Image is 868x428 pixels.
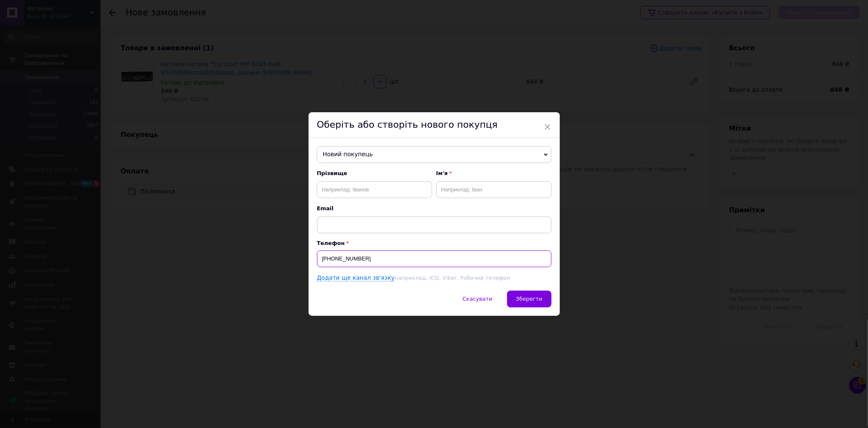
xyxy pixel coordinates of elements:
[317,146,551,163] span: Новий покупець
[436,170,551,177] span: Ім'я
[463,296,492,302] span: Скасувати
[317,205,551,212] span: Email
[317,274,395,281] a: Додати ще канал зв'язку
[317,250,551,267] input: +38 096 0000000
[309,112,560,138] div: Оберіть або створіть нового покупця
[317,170,432,177] span: Прізвище
[436,181,551,198] input: Наприклад: Іван
[544,120,551,134] span: ×
[317,240,551,246] p: Телефон
[395,275,510,281] span: наприклад, ICQ, Viber, Робочий телефон
[454,291,501,307] button: Скасувати
[516,296,542,302] span: Зберегти
[507,291,551,307] button: Зберегти
[317,181,432,198] input: Наприклад: Іванов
